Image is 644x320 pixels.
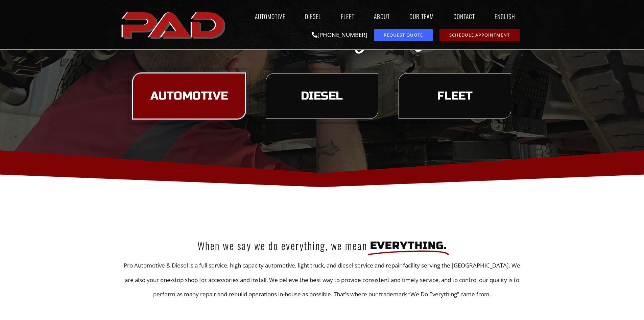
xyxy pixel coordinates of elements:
[449,33,510,37] span: Schedule Appointment
[266,73,378,119] a: learn more about our diesel services
[150,90,228,102] span: Automotive
[197,238,367,253] span: When we say we do everything, we mean
[488,8,525,24] a: English
[403,8,440,24] a: Our Team
[399,73,511,119] a: learn more about our fleet services
[119,6,229,43] a: pro automotive and diesel home page
[133,73,245,119] a: learn more about our automotive services
[248,8,292,24] a: Automotive
[370,239,447,252] span: everything.
[367,8,396,24] a: About
[447,8,481,24] a: Contact
[301,90,343,102] span: Diesel
[229,8,525,24] nav: Menu
[334,8,361,24] a: Fleet
[437,90,473,102] span: Fleet
[439,29,520,41] a: schedule repair or service appointment
[312,31,367,39] a: [PHONE_NUMBER]
[119,258,525,302] p: Pro Automotive & Diesel is a full service, high capacity automotive, light truck, and diesel serv...
[299,8,328,24] a: Diesel
[384,33,423,37] span: Request Quote
[374,29,433,41] a: request a service or repair quote
[119,6,229,43] img: The image shows the word "PAD" in bold, red, uppercase letters with a slight shadow effect.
